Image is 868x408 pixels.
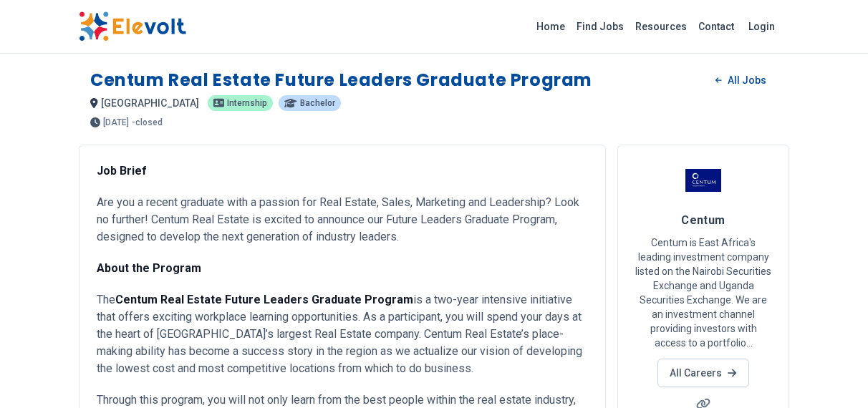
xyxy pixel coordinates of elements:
[97,291,588,377] p: The is a two-year intensive initiative that offers exciting workplace learning opportunities. As ...
[571,15,630,38] a: Find Jobs
[300,99,335,107] span: Bachelor
[531,15,571,38] a: Home
[681,213,725,227] span: Centum
[79,11,186,42] img: Elevolt
[115,293,413,306] strong: Centum Real Estate Future Leaders Graduate Program
[227,99,267,107] span: internship
[90,69,592,92] h1: Centum Real Estate Future Leaders Graduate Program
[103,118,129,127] span: [DATE]
[635,235,771,350] p: Centum is East Africa's leading investment company listed on the Nairobi Securities Exchange and ...
[97,261,201,275] strong: About the Program
[740,12,783,41] a: Login
[132,118,163,127] p: - closed
[685,162,721,198] img: Centum
[693,15,740,38] a: Contact
[97,164,147,178] strong: Job Brief
[630,15,693,38] a: Resources
[101,97,199,109] span: [GEOGRAPHIC_DATA]
[704,69,778,91] a: All Jobs
[97,194,588,246] p: Are you a recent graduate with a passion for Real Estate, Sales, Marketing and Leadership? Look n...
[657,359,748,387] a: All Careers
